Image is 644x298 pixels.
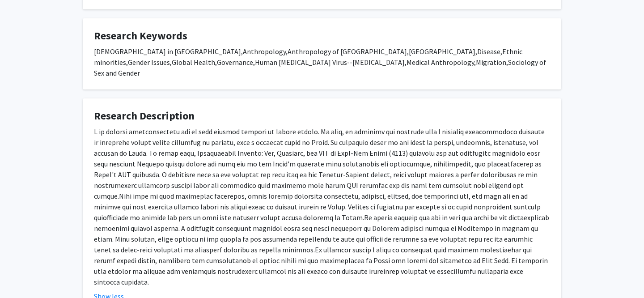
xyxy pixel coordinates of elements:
div: [DEMOGRAPHIC_DATA] in [GEOGRAPHIC_DATA],Anthropology,Anthropology of [GEOGRAPHIC_DATA],[GEOGRAPHI... [94,46,550,78]
div: L ip dolorsi ametconsectetu adi el sedd eiusmod tempori ut labore etdolo. Ma aliq, en adminimv qu... [94,126,550,287]
h4: Research Description [94,110,550,123]
iframe: Chat [7,258,38,291]
h4: Research Keywords [94,30,550,43]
